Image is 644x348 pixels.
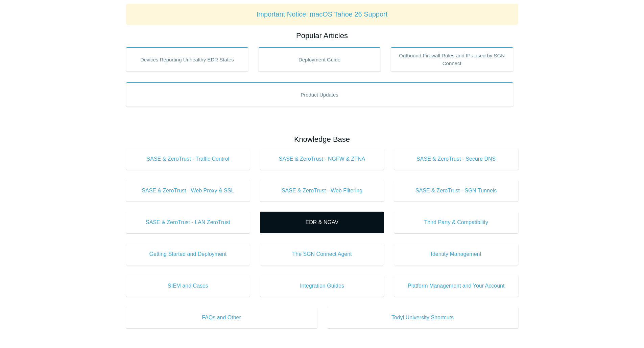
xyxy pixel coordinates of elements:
[337,314,508,322] span: Todyl University Shortcuts
[260,212,384,233] a: EDR & NGAV
[126,134,518,145] h2: Knowledge Base
[260,243,384,265] a: The SGN Connect Agent
[270,250,374,258] span: The SGN Connect Agent
[404,282,508,290] span: Platform Management and Your Account
[404,155,508,163] span: SASE & ZeroTrust - Secure DNS
[270,155,374,163] span: SASE & ZeroTrust - NGFW & ZTNA
[404,218,508,226] span: Third Party & Compatibility
[327,307,518,328] a: Todyl University Shortcuts
[257,10,388,18] a: Important Notice: macOS Tahoe 26 Support
[394,275,518,297] a: Platform Management and Your Account
[136,187,240,195] span: SASE & ZeroTrust - Web Proxy & SSL
[394,243,518,265] a: Identity Management
[126,212,250,233] a: SASE & ZeroTrust - LAN ZeroTrust
[391,47,513,72] a: Outbound Firewall Rules and IPs used by SGN Connect
[404,187,508,195] span: SASE & ZeroTrust - SGN Tunnels
[136,250,240,258] span: Getting Started and Deployment
[394,180,518,202] a: SASE & ZeroTrust - SGN Tunnels
[258,47,381,72] a: Deployment Guide
[260,180,384,202] a: SASE & ZeroTrust - Web Filtering
[260,275,384,297] a: Integration Guides
[126,148,250,170] a: SASE & ZeroTrust - Traffic Control
[126,307,317,328] a: FAQs and Other
[394,212,518,233] a: Third Party & Compatibility
[126,47,248,72] a: Devices Reporting Unhealthy EDR States
[404,250,508,258] span: Identity Management
[394,148,518,170] a: SASE & ZeroTrust - Secure DNS
[136,218,240,226] span: SASE & ZeroTrust - LAN ZeroTrust
[126,180,250,202] a: SASE & ZeroTrust - Web Proxy & SSL
[136,314,307,322] span: FAQs and Other
[270,187,374,195] span: SASE & ZeroTrust - Web Filtering
[260,148,384,170] a: SASE & ZeroTrust - NGFW & ZTNA
[126,275,250,297] a: SIEM and Cases
[136,155,240,163] span: SASE & ZeroTrust - Traffic Control
[270,282,374,290] span: Integration Guides
[126,243,250,265] a: Getting Started and Deployment
[270,218,374,226] span: EDR & NGAV
[136,282,240,290] span: SIEM and Cases
[126,82,513,107] a: Product Updates
[126,30,518,41] h2: Popular Articles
